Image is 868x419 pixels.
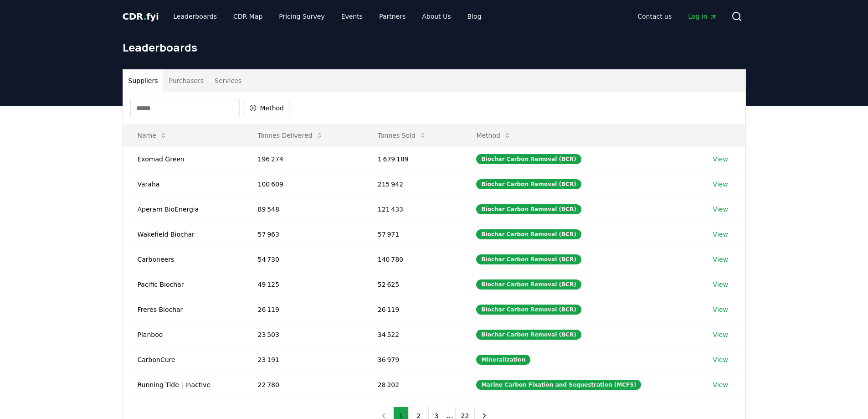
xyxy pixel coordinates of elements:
div: Mineralization [476,355,530,365]
a: CDR Map [226,8,270,25]
button: Services [209,70,247,92]
a: View [713,230,728,239]
td: 57 971 [363,222,462,247]
td: CarbonCure [123,347,243,372]
nav: Main [166,8,488,25]
a: View [713,180,728,189]
div: Biochar Carbon Removal (BCR) [476,330,581,340]
a: Log in [681,8,724,25]
div: Biochar Carbon Removal (BCR) [476,305,581,315]
td: 52 625 [363,272,462,297]
td: 54 730 [243,247,363,272]
td: 36 979 [363,347,462,372]
button: Name [130,126,175,145]
td: Exomad Green [123,146,243,171]
a: View [713,255,728,264]
td: 23 191 [243,347,363,372]
button: Tonnes Sold [370,126,434,145]
a: Leaderboards [166,8,224,25]
td: 23 503 [243,322,363,347]
td: Wakefield Biochar [123,222,243,247]
td: 26 119 [243,297,363,322]
a: View [713,355,728,364]
td: 28 202 [363,372,462,397]
td: Freres Biochar [123,297,243,322]
div: Biochar Carbon Removal (BCR) [476,179,581,189]
td: Aperam BioEnergia [123,197,243,222]
td: Pacific Biochar [123,272,243,297]
a: Events [334,8,370,25]
a: Partners [372,8,413,25]
a: View [713,380,728,389]
td: 26 119 [363,297,462,322]
td: Varaha [123,171,243,197]
a: View [713,205,728,214]
a: Pricing Survey [272,8,332,25]
td: 140 780 [363,247,462,272]
a: View [713,155,728,164]
td: Running Tide | Inactive [123,372,243,397]
td: 100 609 [243,171,363,197]
div: Marine Carbon Fixation and Sequestration (MCFS) [476,380,641,390]
a: CDR.fyi [123,10,159,23]
td: 89 548 [243,197,363,222]
td: 22 780 [243,372,363,397]
div: Biochar Carbon Removal (BCR) [476,229,581,239]
a: View [713,330,728,339]
div: Biochar Carbon Removal (BCR) [476,204,581,214]
td: 49 125 [243,272,363,297]
h1: Leaderboards [123,40,746,55]
td: 1 679 189 [363,146,462,171]
td: 57 963 [243,222,363,247]
div: Biochar Carbon Removal (BCR) [476,279,581,290]
a: Blog [460,8,489,25]
a: Contact us [630,8,679,25]
a: View [713,280,728,289]
td: 215 942 [363,171,462,197]
span: CDR fyi [123,11,159,22]
td: Carboneers [123,247,243,272]
a: About Us [415,8,458,25]
button: Method [243,101,290,115]
button: Suppliers [123,70,164,92]
span: Log in [688,12,716,21]
td: 121 433 [363,197,462,222]
td: Planboo [123,322,243,347]
a: View [713,305,728,314]
div: Biochar Carbon Removal (BCR) [476,254,581,264]
button: Purchasers [163,70,209,92]
span: . [143,11,146,22]
td: 34 522 [363,322,462,347]
td: 196 274 [243,146,363,171]
button: Tonnes Delivered [251,126,331,145]
button: Method [469,126,519,145]
nav: Main [630,8,724,25]
div: Biochar Carbon Removal (BCR) [476,154,581,164]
